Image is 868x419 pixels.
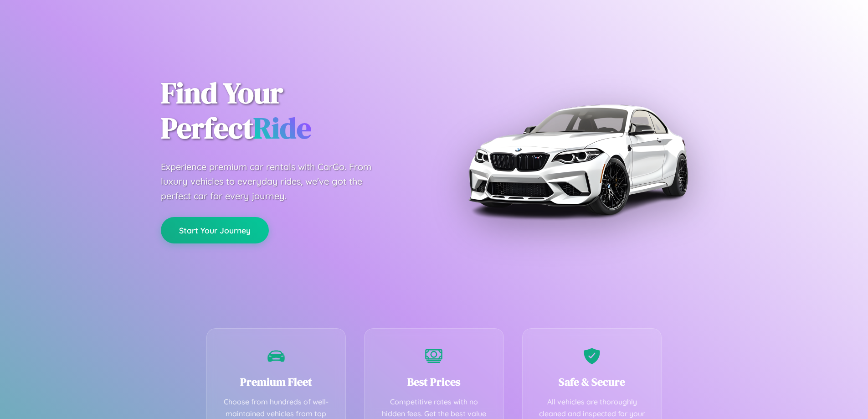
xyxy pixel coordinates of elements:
[378,374,490,389] h3: Best Prices
[464,46,692,274] img: Premium BMW car rental vehicle
[536,374,648,389] h3: Safe & Secure
[221,374,332,389] h3: Premium Fleet
[161,76,421,146] h1: Find Your Perfect
[253,108,311,148] span: Ride
[161,217,269,243] button: Start Your Journey
[161,160,389,203] p: Experience premium car rentals with CarGo. From luxury vehicles to everyday rides, we've got the ...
